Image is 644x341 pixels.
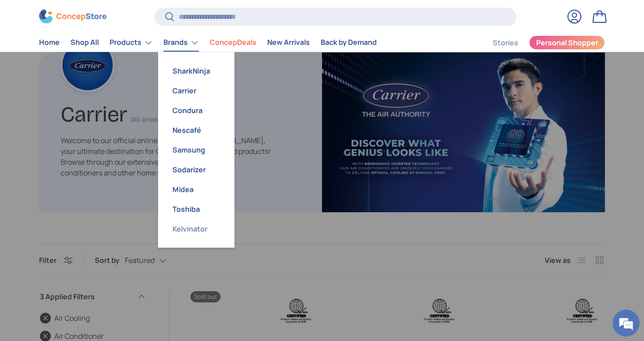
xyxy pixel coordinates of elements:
[104,34,158,52] summary: Products
[39,10,106,24] img: ConcepStore
[19,113,157,204] span: We are offline. Please leave us a message.
[47,50,151,62] div: Leave a message
[39,34,377,52] nav: Primary
[493,34,518,52] a: Stories
[4,245,171,276] textarea: Type your message and click 'Submit'
[39,34,60,52] a: Home
[71,34,99,52] a: Shop All
[471,34,605,52] nav: Secondary
[529,35,605,50] a: Personal Shopper
[536,39,598,47] span: Personal Shopper
[267,34,310,52] a: New Arrivals
[321,34,377,52] a: Back by Demand
[132,276,163,289] em: Submit
[158,34,204,52] summary: Brands
[210,34,256,52] a: ConcepDeals
[147,4,169,26] div: Minimize live chat window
